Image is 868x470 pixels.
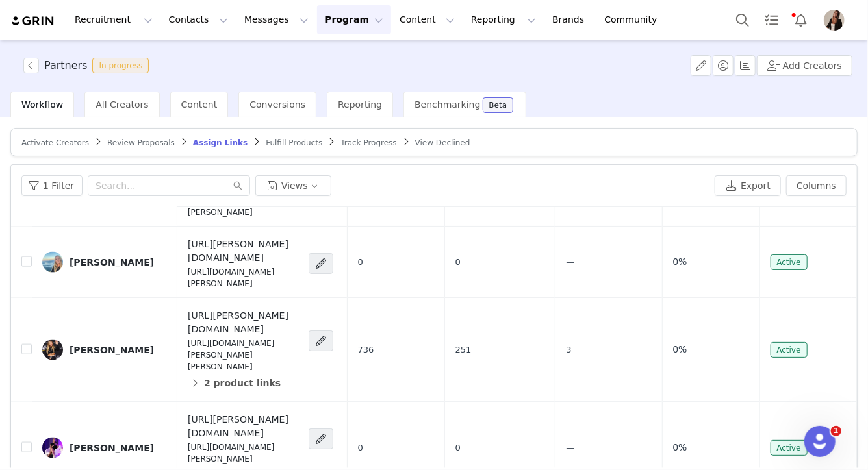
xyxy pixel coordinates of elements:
[758,5,786,34] a: Tasks
[44,58,87,73] h3: Partners
[249,99,305,110] span: Conversions
[193,138,248,147] span: Assign Links
[804,426,836,457] iframe: Intercom live chat
[266,138,322,147] span: Fulfill Products
[455,257,461,267] span: 0
[786,175,847,196] button: Columns
[161,5,236,34] button: Contacts
[188,441,301,465] p: [URL][DOMAIN_NAME][PERSON_NAME]
[489,101,507,109] div: Beta
[455,443,461,452] span: 0
[673,255,687,269] span: 0%
[566,257,574,267] span: —
[715,175,781,196] button: Export
[728,5,757,34] button: Search
[338,99,382,110] span: Reporting
[358,345,374,354] span: 736
[255,175,331,196] button: Views
[816,10,858,31] button: Profile
[23,58,154,73] span: [object Object]
[188,309,301,336] h4: [URL][PERSON_NAME][DOMAIN_NAME]
[544,5,596,34] a: Brands
[92,58,149,73] span: In progress
[188,266,301,290] p: [URL][DOMAIN_NAME][PERSON_NAME]
[673,343,687,356] span: 0%
[787,5,815,34] button: Notifications
[392,5,463,34] button: Content
[358,443,363,452] span: 0
[824,10,845,31] img: e7a69001-7072-4701-a170-89eafc5aa23b.jpg
[42,340,63,360] img: 9c8ffa2d-d317-45cc-a439-e0f9263b6279--s.jpg
[42,438,167,458] a: [PERSON_NAME]
[107,138,175,147] span: Review Proposals
[757,55,852,76] button: Add Creators
[358,257,363,267] span: 0
[673,441,687,454] span: 0%
[42,340,167,360] a: [PERSON_NAME]
[415,138,470,147] span: View Declined
[317,5,391,34] button: Program
[70,257,154,267] div: [PERSON_NAME]
[181,99,218,110] span: Content
[236,5,316,34] button: Messages
[340,138,396,147] span: Track Progress
[96,99,148,110] span: All Creators
[70,345,154,355] div: [PERSON_NAME]
[42,252,63,273] img: aa8323ba-40ae-4097-ad10-5777aca0ff6e.jpg
[455,345,472,354] span: 251
[415,99,480,110] span: Benchmarking
[10,15,56,27] img: grin logo
[188,338,301,373] p: [URL][DOMAIN_NAME][PERSON_NAME][PERSON_NAME]
[188,413,301,440] h4: [URL][PERSON_NAME][DOMAIN_NAME]
[566,443,574,452] span: —
[21,99,63,110] span: Workflow
[88,175,250,196] input: Search...
[67,5,160,34] button: Recruitment
[21,175,83,196] button: 1 Filter
[831,426,841,436] span: 1
[597,5,671,34] a: Community
[463,5,544,34] button: Reporting
[233,181,242,190] i: icon: search
[188,373,281,393] button: 2 product links
[21,138,89,147] span: Activate Creators
[42,438,63,458] img: 8c91c256-e68b-41e1-b2c7-9451f1031687.jpg
[42,252,167,273] a: [PERSON_NAME]
[70,443,154,453] div: [PERSON_NAME]
[566,345,571,354] span: 3
[188,238,301,265] h4: [URL][PERSON_NAME][DOMAIN_NAME]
